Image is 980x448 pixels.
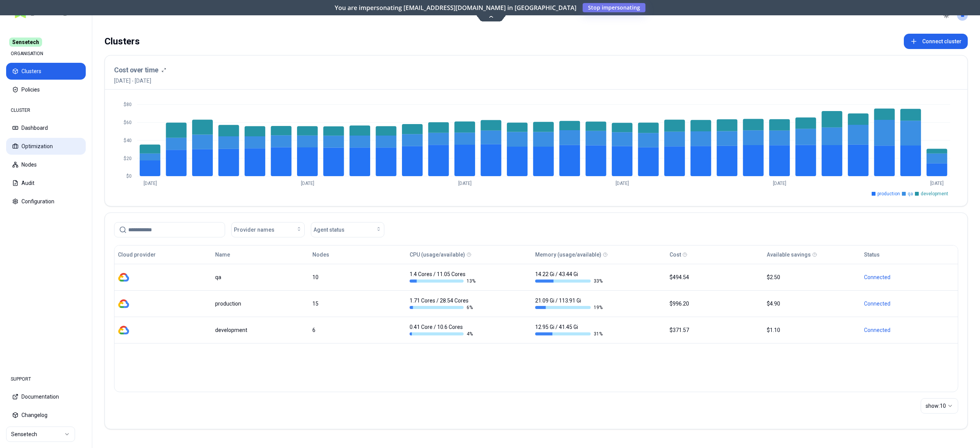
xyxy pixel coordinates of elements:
[670,247,681,262] button: Cost
[864,326,954,334] div: Connected
[670,273,760,281] div: $494.54
[535,270,603,284] div: 14.22 Gi / 43.44 Gi
[215,247,230,262] button: Name
[9,38,42,47] span: Sensetech
[234,226,274,234] span: Provider names
[312,273,403,281] div: 10
[6,371,86,387] div: SUPPORT
[773,181,786,186] tspan: [DATE]
[6,63,86,80] button: Clusters
[767,247,811,262] button: Available savings
[312,326,403,334] div: 6
[231,222,305,237] button: Provider names
[6,193,86,210] button: Configuration
[864,251,880,258] div: Status
[6,175,86,191] button: Audit
[312,300,403,307] div: 15
[124,120,132,125] tspan: $60
[6,46,86,61] div: ORGANISATION
[215,273,305,281] div: qa
[410,331,477,337] div: 4 %
[118,271,129,283] img: gcp
[124,138,132,143] tspan: $40
[410,323,477,337] div: 0.41 Core / 10.6 Cores
[215,300,305,307] div: production
[301,181,314,186] tspan: [DATE]
[118,324,129,336] img: gcp
[670,300,760,307] div: $996.20
[908,191,913,197] span: qa
[6,388,86,405] button: Documentation
[535,247,601,262] button: Memory (usage/available)
[616,181,629,186] tspan: [DATE]
[767,273,857,281] div: $2.50
[535,323,603,337] div: 12.95 Gi / 41.45 Gi
[314,226,345,234] span: Agent status
[670,326,760,334] div: $371.57
[535,278,603,284] div: 33 %
[118,298,129,309] img: gcp
[410,297,477,311] div: 1.71 Cores / 28.54 Cores
[877,191,900,197] span: production
[124,156,132,161] tspan: $20
[124,102,132,107] tspan: $80
[6,119,86,136] button: Dashboard
[921,191,948,197] span: development
[767,326,857,334] div: $1.10
[6,81,86,98] button: Policies
[215,326,305,334] div: development
[114,77,166,85] span: [DATE] - [DATE]
[410,304,477,311] div: 6 %
[126,173,132,179] tspan: $0
[118,247,156,262] button: Cloud provider
[6,156,86,173] button: Nodes
[930,181,944,186] tspan: [DATE]
[410,270,477,284] div: 1.4 Cores / 11.05 Cores
[535,304,603,311] div: 19 %
[312,247,329,262] button: Nodes
[864,300,954,307] div: Connected
[105,34,140,49] div: Clusters
[904,34,968,49] button: Connect cluster
[311,222,384,237] button: Agent status
[6,138,86,155] button: Optimization
[6,407,86,423] button: Changelog
[410,278,477,284] div: 13 %
[410,247,465,262] button: CPU (usage/available)
[767,300,857,307] div: $4.90
[114,65,158,75] h3: Cost over time
[535,331,603,337] div: 31 %
[458,181,472,186] tspan: [DATE]
[535,297,603,311] div: 21.09 Gi / 113.91 Gi
[6,103,86,118] div: CLUSTER
[864,273,954,281] div: Connected
[144,181,157,186] tspan: [DATE]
